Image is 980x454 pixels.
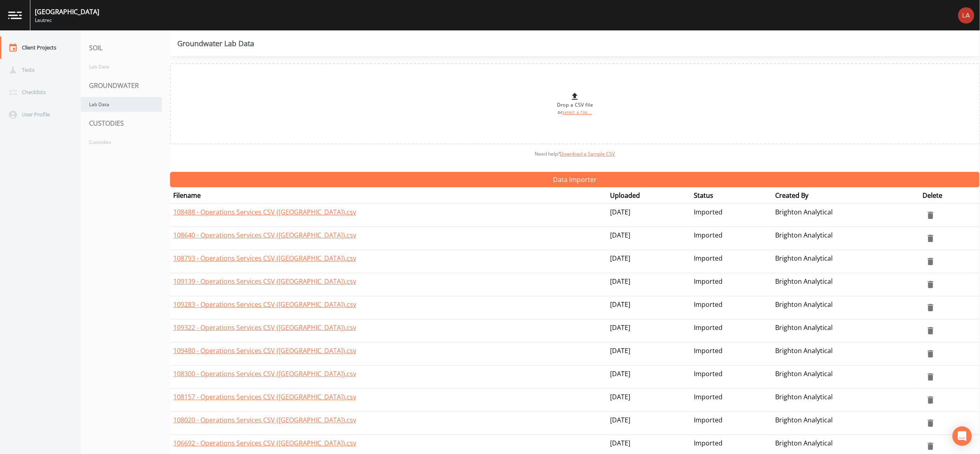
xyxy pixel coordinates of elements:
[173,439,356,448] a: 106692 - Operations Services CSV ([GEOGRAPHIC_DATA]).csv
[923,369,939,385] button: delete
[173,323,356,332] a: 109322 - Operations Services CSV ([GEOGRAPHIC_DATA]).csv
[923,392,939,408] button: delete
[607,187,691,204] th: Uploaded
[173,369,356,378] a: 108300 - Operations Services CSV ([GEOGRAPHIC_DATA]).csv
[691,366,772,389] td: Imported
[772,296,919,319] td: Brighton Analytical
[35,7,99,17] div: [GEOGRAPHIC_DATA]
[958,7,974,24] img: bd2ccfa184a129701e0c260bc3a09f9b
[8,11,22,19] img: logo
[173,277,356,286] a: 109139 - Operations Services CSV ([GEOGRAPHIC_DATA]).csv
[170,187,607,204] th: Filename
[557,92,593,116] div: Drop a CSV file
[691,204,772,227] td: Imported
[173,300,356,309] a: 109283 - Operations Services CSV ([GEOGRAPHIC_DATA]).csv
[170,172,980,187] button: Data Importer
[560,150,615,157] a: Download a Sample CSV
[923,276,939,293] button: delete
[177,40,254,47] div: Groundwater Lab Data
[81,59,162,74] a: Lab Data
[772,319,919,343] td: Brighton Analytical
[562,109,592,115] a: select a file...
[81,97,162,112] a: Lab Data
[607,227,691,250] td: [DATE]
[607,319,691,343] td: [DATE]
[923,253,939,270] button: delete
[81,112,170,135] div: CUSTODIES
[772,412,919,435] td: Brighton Analytical
[923,300,939,316] button: delete
[772,343,919,366] td: Brighton Analytical
[607,343,691,366] td: [DATE]
[919,187,980,204] th: Delete
[952,426,972,446] div: Open Intercom Messenger
[772,389,919,412] td: Brighton Analytical
[691,296,772,319] td: Imported
[772,204,919,227] td: Brighton Analytical
[691,412,772,435] td: Imported
[35,17,99,24] div: Lautrec
[772,273,919,296] td: Brighton Analytical
[923,230,939,246] button: delete
[691,343,772,366] td: Imported
[772,227,919,250] td: Brighton Analytical
[173,346,356,355] a: 109480 - Operations Services CSV ([GEOGRAPHIC_DATA]).csv
[772,250,919,273] td: Brighton Analytical
[691,250,772,273] td: Imported
[691,273,772,296] td: Imported
[607,204,691,227] td: [DATE]
[923,415,939,431] button: delete
[923,207,939,223] button: delete
[607,412,691,435] td: [DATE]
[607,273,691,296] td: [DATE]
[173,392,356,401] a: 108157 - Operations Services CSV ([GEOGRAPHIC_DATA]).csv
[607,389,691,412] td: [DATE]
[607,250,691,273] td: [DATE]
[558,109,592,115] small: or
[81,74,170,97] div: GROUNDWATER
[607,296,691,319] td: [DATE]
[691,187,772,204] th: Status
[173,415,356,424] a: 108020 - Operations Services CSV ([GEOGRAPHIC_DATA]).csv
[173,231,356,240] a: 108640 - Operations Services CSV ([GEOGRAPHIC_DATA]).csv
[691,227,772,250] td: Imported
[923,323,939,339] button: delete
[173,208,356,216] a: 108488 - Operations Services CSV ([GEOGRAPHIC_DATA]).csv
[923,346,939,362] button: delete
[691,389,772,412] td: Imported
[691,319,772,343] td: Imported
[81,36,170,59] div: SOIL
[607,366,691,389] td: [DATE]
[535,150,615,157] span: Need help?
[772,366,919,389] td: Brighton Analytical
[772,187,919,204] th: Created By
[173,254,356,263] a: 108793 - Operations Services CSV ([GEOGRAPHIC_DATA]).csv
[81,135,162,150] a: Custodies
